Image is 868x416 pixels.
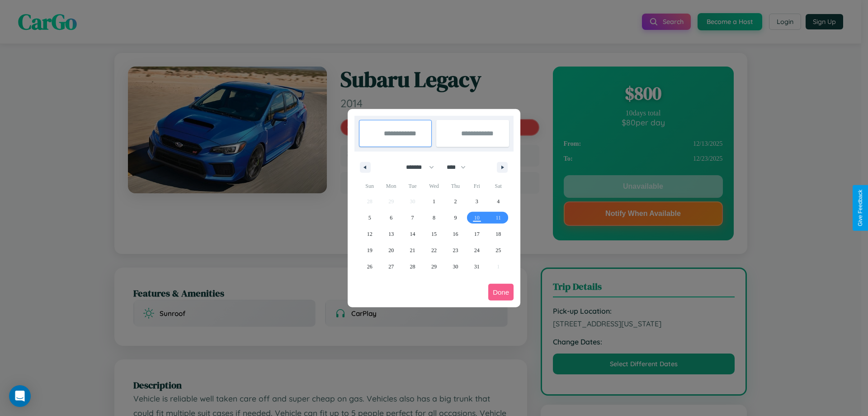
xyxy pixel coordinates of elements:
[474,226,480,242] span: 17
[367,242,373,258] span: 19
[488,242,509,258] button: 25
[359,242,380,258] button: 19
[466,179,487,193] span: Fri
[497,193,500,210] span: 4
[445,210,466,226] button: 9
[423,242,444,258] button: 22
[445,242,466,258] button: 23
[388,242,394,258] span: 20
[431,242,437,258] span: 22
[402,226,423,242] button: 14
[380,226,401,242] button: 13
[402,210,423,226] button: 7
[433,210,435,226] span: 8
[380,258,401,275] button: 27
[474,210,480,226] span: 10
[488,193,509,210] button: 4
[466,258,487,275] button: 31
[453,258,458,275] span: 30
[402,258,423,275] button: 28
[388,226,394,242] span: 13
[411,210,414,226] span: 7
[466,242,487,258] button: 24
[488,284,514,301] button: Done
[423,226,444,242] button: 15
[495,242,501,258] span: 25
[453,226,458,242] span: 16
[474,242,480,258] span: 24
[410,242,415,258] span: 21
[445,179,466,193] span: Thu
[380,242,401,258] button: 20
[466,193,487,210] button: 3
[445,258,466,275] button: 30
[423,210,444,226] button: 8
[390,210,392,226] span: 6
[454,193,457,210] span: 2
[857,190,863,226] div: Give Feedback
[367,258,373,275] span: 26
[431,258,437,275] span: 29
[410,258,415,275] span: 28
[466,210,487,226] button: 10
[359,210,380,226] button: 5
[9,385,31,407] div: Open Intercom Messenger
[445,193,466,210] button: 2
[488,226,509,242] button: 18
[431,226,437,242] span: 15
[380,179,401,193] span: Mon
[488,179,509,193] span: Sat
[495,210,501,226] span: 11
[466,226,487,242] button: 17
[388,258,394,275] span: 27
[367,226,373,242] span: 12
[445,226,466,242] button: 16
[476,193,478,210] span: 3
[410,226,415,242] span: 14
[359,258,380,275] button: 26
[423,258,444,275] button: 29
[433,193,435,210] span: 1
[488,210,509,226] button: 11
[380,210,401,226] button: 6
[402,242,423,258] button: 21
[359,179,380,193] span: Sun
[495,226,501,242] span: 18
[423,179,444,193] span: Wed
[474,258,480,275] span: 31
[423,193,444,210] button: 1
[453,242,458,258] span: 23
[402,179,423,193] span: Tue
[359,226,380,242] button: 12
[454,210,457,226] span: 9
[368,210,371,226] span: 5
